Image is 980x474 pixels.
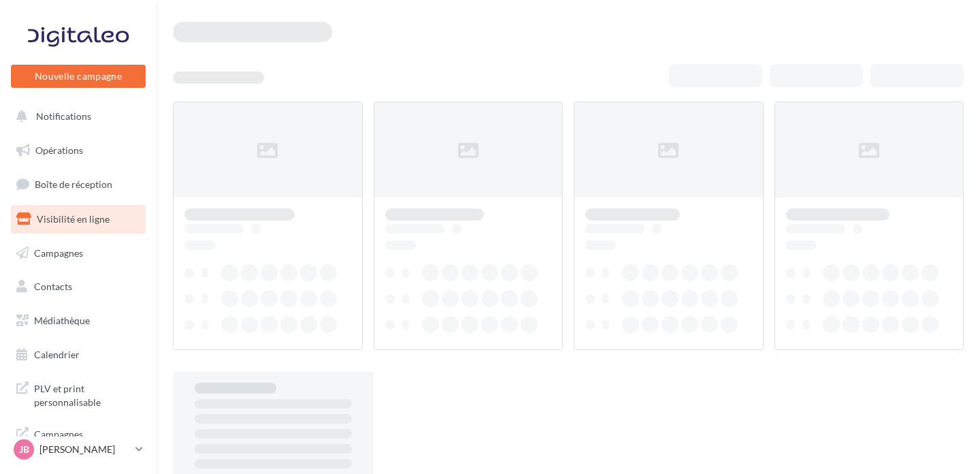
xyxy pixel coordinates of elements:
[39,443,130,456] p: [PERSON_NAME]
[36,110,91,122] span: Notifications
[35,178,112,190] span: Boîte de réception
[34,315,90,326] span: Médiathèque
[8,239,148,268] a: Campagnes
[8,272,148,301] a: Contacts
[11,65,146,88] button: Nouvelle campagne
[8,205,148,234] a: Visibilité en ligne
[34,281,72,292] span: Contacts
[8,420,148,460] a: Campagnes DataOnDemand
[34,349,80,360] span: Calendrier
[35,144,83,156] span: Opérations
[8,136,148,165] a: Opérations
[37,213,110,225] span: Visibilité en ligne
[11,437,146,462] a: JB [PERSON_NAME]
[8,170,148,199] a: Boîte de réception
[8,306,148,335] a: Médiathèque
[19,443,29,456] span: JB
[34,425,140,454] span: Campagnes DataOnDemand
[34,247,83,258] span: Campagnes
[34,379,140,409] span: PLV et print personnalisable
[8,374,148,414] a: PLV et print personnalisable
[8,341,148,369] a: Calendrier
[8,102,143,131] button: Notifications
